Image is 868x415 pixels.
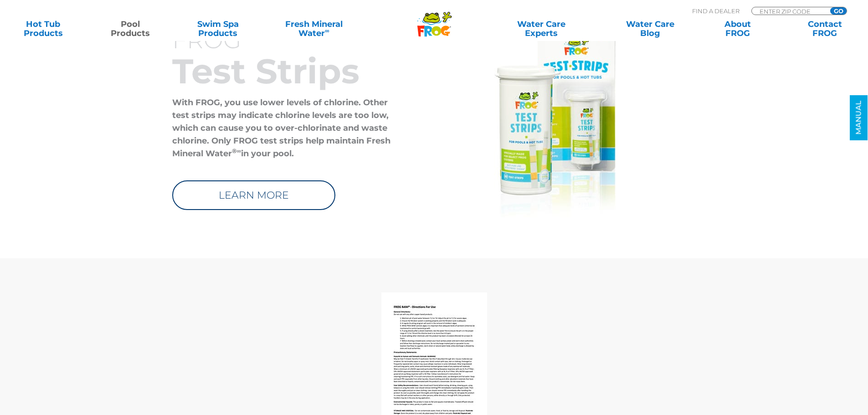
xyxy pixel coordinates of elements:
[494,20,616,217] img: frog-test-strips-cta-img
[9,20,77,38] a: Hot TubProducts
[232,147,241,154] sup: ®∞
[271,20,356,38] a: Fresh MineralWater∞
[172,96,405,160] p: With FROG, you use lower levels of chlorine. Other test strips may indicate chlorine levels are t...
[184,20,252,38] a: Swim SpaProducts
[830,7,847,15] input: GO
[704,20,771,38] a: AboutFROG
[692,7,740,15] p: Find A Dealer
[616,20,684,38] a: Water CareBlog
[850,95,868,140] a: MANUAL
[172,180,335,210] a: LEARN MORE
[325,27,329,34] sup: ∞
[486,20,596,38] a: Water CareExperts
[97,20,164,38] a: PoolProducts
[759,7,820,15] input: Zip Code Form
[172,53,405,89] h2: Test Strips
[791,20,859,38] a: ContactFROG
